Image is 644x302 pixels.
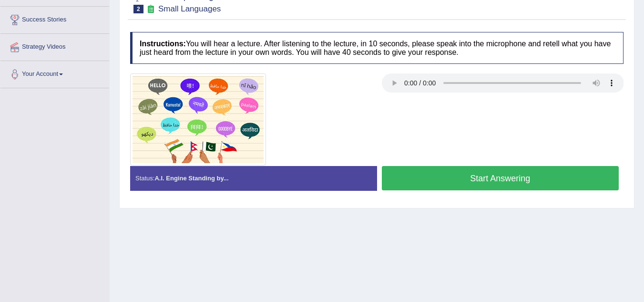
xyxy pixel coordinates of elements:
div: Status: [130,166,377,190]
small: Small Languages [158,4,221,13]
b: Instructions: [140,40,186,48]
span: 2 [133,5,143,13]
h4: You will hear a lecture. After listening to the lecture, in 10 seconds, please speak into the mic... [130,32,624,64]
strong: A.I. Engine Standing by... [154,175,228,182]
small: Exam occurring question [146,5,156,14]
button: Start Answering [382,166,619,190]
a: Strategy Videos [0,34,109,58]
a: Success Stories [0,7,109,31]
a: Your Account [0,61,109,85]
